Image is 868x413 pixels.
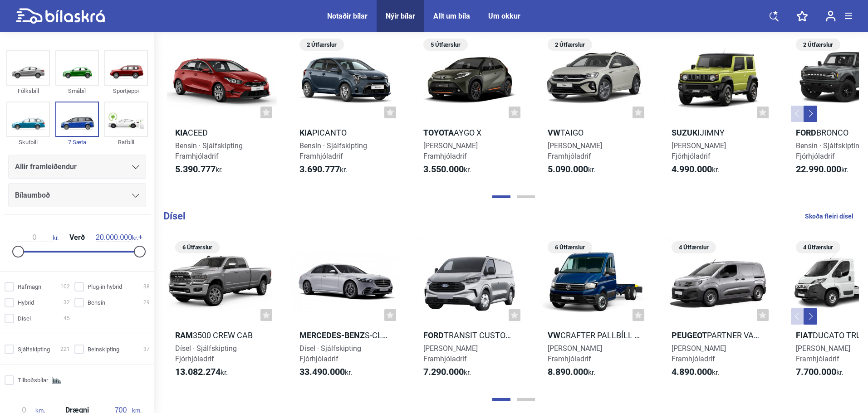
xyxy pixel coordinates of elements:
div: Fólksbíll [6,86,50,96]
b: 4.890.000 [672,366,712,377]
div: Skutbíll [6,137,50,147]
img: user-login.svg [826,10,836,22]
span: kr. [96,233,138,242]
span: kr. [299,164,347,175]
span: kr. [796,367,843,378]
span: kr. [672,367,719,378]
a: Mercedes-BenzS-Class 450d 4MATIC LongDísel · SjálfskiptingFjórhjóladrif33.490.000kr. [291,238,401,386]
span: kr. [548,164,595,175]
a: KiaCeedBensín · SjálfskiptingFramhjóladrif5.390.777kr. [167,35,277,183]
span: Plug-in hybrid [88,282,122,292]
a: Notaðir bílar [327,12,368,20]
span: Bensín · Sjálfskipting Fjórhjóladrif [796,141,863,160]
span: kr. [423,164,471,175]
h2: Partner Van L1 [663,330,773,340]
span: 6 Útfærslur [552,241,588,253]
a: 6 ÚtfærslurVWCrafter pallbíll Single Cap[PERSON_NAME]Framhjóladrif8.890.000kr. [539,238,649,386]
b: Ford [796,128,816,137]
b: 8.890.000 [548,366,588,377]
span: 6 Útfærslur [180,241,215,253]
a: Skoða fleiri dísel [805,210,853,222]
b: Ford [423,330,444,340]
a: Um okkur [488,12,520,20]
span: Tilboðsbílar [18,375,48,385]
b: 7.290.000 [423,366,464,377]
h2: Jimny [663,127,773,138]
h2: 3500 Crew Cab [167,330,277,340]
span: Bensín · Sjálfskipting Framhjóladrif [299,141,367,160]
span: kr. [299,367,352,378]
b: Kia [175,128,188,137]
button: Page 2 [517,195,535,198]
span: [PERSON_NAME] Framhjóladrif [672,344,726,363]
b: Mercedes-Benz [299,330,365,340]
span: [PERSON_NAME] Framhjóladrif [548,141,602,160]
b: Dísel [163,210,186,222]
b: RAM [175,330,193,340]
b: VW [548,128,560,137]
span: 29 [143,298,150,307]
b: Suzuki [672,128,700,137]
span: kr. [672,164,719,175]
a: 2 ÚtfærslurVWTaigo[PERSON_NAME]Framhjóladrif5.090.000kr. [539,35,649,183]
b: 3.690.777 [299,164,340,175]
span: 4 Útfærslur [676,241,711,253]
b: 22.990.000 [796,164,841,175]
div: Sportjeppi [104,86,148,96]
b: 4.990.000 [672,164,712,175]
a: 5 ÚtfærslurToyotaAygo X[PERSON_NAME]Framhjóladrif3.550.000kr. [415,35,525,183]
span: 45 [64,314,70,323]
button: Page 2 [517,398,535,401]
b: Kia [299,128,312,137]
span: [PERSON_NAME] Framhjóladrif [548,344,602,363]
h2: Picanto [291,127,401,138]
h2: Taigo [539,127,649,138]
span: Sjálfskipting [18,345,50,354]
span: kr. [16,233,59,242]
span: Verð [67,234,87,241]
span: Dísel · Sjálfskipting Fjórhjóladrif [175,344,237,363]
b: 5.090.000 [548,164,588,175]
b: 7.700.000 [796,366,836,377]
span: 37 [143,345,150,354]
a: 4 ÚtfærslurPeugeotPartner Van L1[PERSON_NAME]Framhjóladrif4.890.000kr. [663,238,773,386]
span: 5 Útfærslur [428,39,463,51]
span: kr. [175,164,223,175]
span: 2 Útfærslur [304,39,339,51]
div: 7 Sæta [55,137,99,147]
span: Dísel [18,314,31,323]
a: FordTransit Custom 320 L1H1[PERSON_NAME]Framhjóladrif7.290.000kr. [415,238,525,386]
span: 2 Útfærslur [552,39,588,51]
b: 33.490.000 [299,366,345,377]
button: Page 1 [492,398,510,401]
b: Fiat [796,330,813,340]
a: Nýir bílar [386,12,415,20]
button: Next [804,106,817,122]
span: 2 Útfærslur [800,39,836,51]
a: SuzukiJimny[PERSON_NAME]Fjórhjóladrif4.990.000kr. [663,35,773,183]
b: Peugeot [672,330,707,340]
b: 13.082.274 [175,366,221,377]
span: kr. [796,164,848,175]
span: kr. [548,367,595,378]
span: [PERSON_NAME] Framhjóladrif [423,344,478,363]
h2: S-Class 450d 4MATIC Long [291,330,401,340]
button: Previous [791,308,804,325]
h2: Ceed [167,127,277,138]
b: Toyota [423,128,454,137]
a: Allt um bíla [433,12,470,20]
h2: Crafter pallbíll Single Cap [539,330,649,340]
a: 6 ÚtfærslurRAM3500 Crew CabDísel · SjálfskiptingFjórhjóladrif13.082.274kr. [167,238,277,386]
b: VW [548,330,560,340]
span: Bensín [88,298,105,307]
span: kr. [175,367,228,378]
span: 4 Útfærslur [800,241,836,253]
a: 2 ÚtfærslurKiaPicantoBensín · SjálfskiptingFramhjóladrif3.690.777kr. [291,35,401,183]
div: Smábíl [55,86,99,96]
span: Rafmagn [18,282,41,292]
span: [PERSON_NAME] Framhjóladrif [423,141,478,160]
span: [PERSON_NAME] Fjórhjóladrif [672,141,726,160]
